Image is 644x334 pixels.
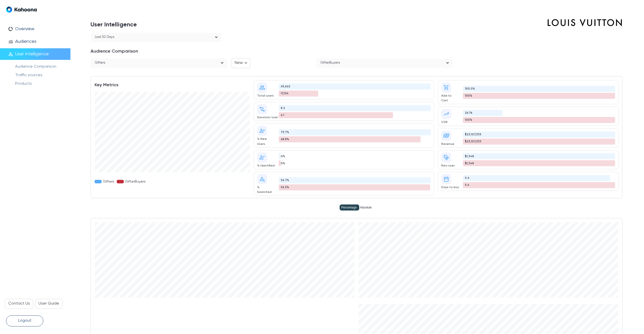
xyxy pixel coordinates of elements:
[6,90,48,96] span: wh_high
[231,58,250,68] button: New
[279,177,431,183] div: 56.7%
[257,94,275,98] div: Total users
[257,82,267,93] span: group
[6,51,76,57] a: person_searchUser Intelligence
[441,131,451,141] span: payments
[117,179,146,184] div: GifterBuyers
[441,142,459,147] div: Revenue
[441,185,459,190] div: Days to buy
[8,26,13,31] span: data_usage
[358,222,618,298] iframe: streamlit_echarts.st_echarts
[213,34,219,40] svg: open
[463,132,615,138] div: $23,107,333
[257,185,275,195] div: % Searched
[441,174,451,184] span: date_range
[279,129,431,135] div: 73.7%
[257,174,267,184] span: person_search
[438,60,439,65] input: Selected GifterBuyers. Choose
[15,39,36,44] p: Audiences
[95,222,354,298] iframe: streamlit_echarts.st_echarts
[91,202,622,212] iframe: streamlit_antd_components.utils.component_func.sac
[95,34,114,41] div: Last 30 days
[235,60,243,66] p: New
[463,93,615,99] div: 100%
[279,91,318,97] div: 17,134
[257,163,275,168] div: % Identified
[441,163,459,168] div: Rev/user
[445,60,451,66] svg: open
[279,184,430,190] div: 56.5%
[207,34,208,40] input: Selected Last 30 days. Timeframe
[463,86,615,92] div: 100.0%
[91,16,461,32] h1: User Intelligence
[463,153,615,159] div: $1,348
[95,80,250,92] h3: Key Metrics
[8,301,30,307] p: Contact Us
[257,126,267,136] span: person_add
[463,117,615,123] div: 100%
[6,26,76,32] a: data_usageOverview
[441,82,451,93] span: shopping_cart
[441,109,451,119] span: trending_up
[463,175,610,181] div: 5.4
[7,105,17,108] span: women
[5,299,33,309] a: Contact Us
[463,110,503,116] div: 26.1%
[320,60,340,67] div: GifterBuyers
[463,160,615,166] div: $1,348
[15,65,56,69] a: Audience Comparison
[6,83,48,89] span: watches
[6,39,76,44] a: monitoringAudiences
[441,94,459,103] div: Add to Cart
[95,60,105,67] div: Gifters
[279,112,393,118] div: 6.1
[18,318,31,324] p: Logout
[441,152,451,162] span: loyalty
[7,98,17,101] span: wh_low
[547,16,622,28] img: 0
[219,60,225,66] svg: open
[95,179,114,184] div: Gifters
[7,77,38,80] span: trunks, travel and home
[7,84,18,87] span: watches
[6,97,48,103] span: wh_low
[15,26,34,32] p: Overview
[6,104,48,110] span: women
[15,73,43,77] a: Traffic sources
[463,139,615,145] div: $23,107,333
[15,51,49,57] p: User Intelligence
[38,301,59,307] p: User Guide
[91,47,248,58] h3: Audience Comparison
[8,39,13,44] span: monitoring
[463,182,615,188] div: 5.6
[7,91,18,94] span: wh_high
[257,115,275,120] div: Sessions/user
[35,299,62,309] a: User Guide
[6,76,48,82] span: trunks, travel and home
[279,153,281,159] div: 0%
[279,83,431,90] div: 65,662
[6,7,37,13] img: Logo
[95,92,250,172] iframe: streamlit_echarts.st_echarts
